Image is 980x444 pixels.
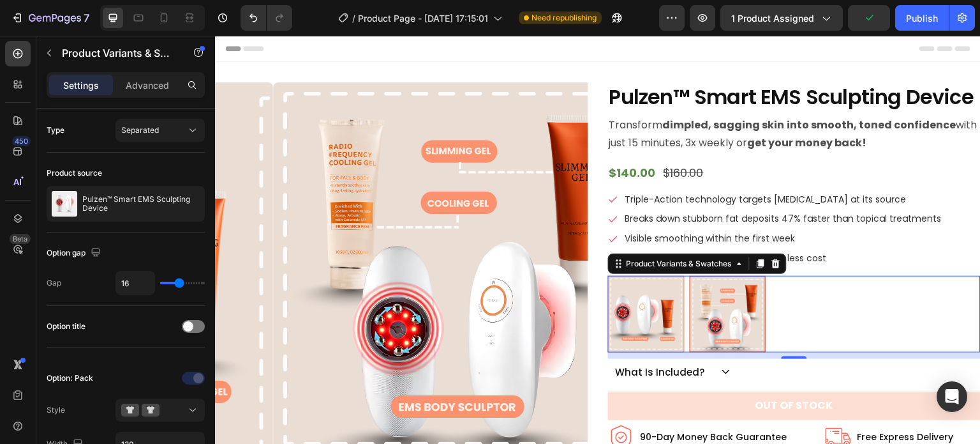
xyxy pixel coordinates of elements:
div: Undo/Redo [241,5,292,31]
h2: 90-day money back guarantee [424,395,574,409]
button: Publish [895,5,949,31]
p: 7 [84,10,89,26]
p: Product Variants & Swatches [62,45,170,61]
button: Out of stock [393,356,766,385]
div: $140.00 [393,128,442,146]
h1: Pulzen™ Smart EMS Sculpting Device [393,47,766,76]
img: truck.svg [611,390,636,415]
div: Style [47,404,65,416]
p: Transform with just 15 minutes, 3x weekly or [394,80,764,118]
p: Settings [63,79,99,92]
img: product feature img [52,191,77,217]
p: Triple-Action technology targets [MEDICAL_DATA] at its source [410,158,727,169]
span: Product Page - [DATE] 17:15:01 [358,11,488,25]
div: 450 [12,136,31,146]
span: / [352,11,355,25]
button: Separated [115,119,205,142]
input: Auto [116,272,154,295]
div: $160.00 [447,128,490,146]
p: Delivers salon-quality results at 95% less cost [410,217,727,228]
div: Publish [906,11,938,25]
p: what is included? [401,328,490,345]
div: Out of stock [540,361,618,379]
p: Advanced [126,79,169,92]
p: Breaks down stubborn fat deposits 47% faster than topical treatments [410,178,727,188]
div: Option: Pack [47,372,93,384]
div: Gap [47,277,61,289]
div: Open Intercom Messenger [937,381,967,412]
strong: dimpled, sagging skin [448,82,570,96]
div: Type [47,125,64,136]
iframe: Design area [215,36,980,444]
span: 1 product assigned [731,11,814,25]
div: Option gap [47,245,103,262]
button: 1 product assigned [720,5,843,31]
span: Need republishing [531,12,597,24]
h2: Free Express Delivery [641,395,740,409]
button: 7 [5,5,95,31]
img: gur.svg [394,390,419,415]
div: Product Variants & Swatches [409,222,519,234]
div: Product source [47,167,102,179]
strong: get your money back! [533,100,652,114]
p: Visible smoothing within the first week [410,197,727,208]
strong: into smooth, toned confidence [572,82,741,96]
div: Option title [47,321,85,332]
p: Pulzen™ Smart EMS Sculpting Device [82,195,200,213]
span: Separated [121,125,159,135]
div: Beta [10,234,31,244]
